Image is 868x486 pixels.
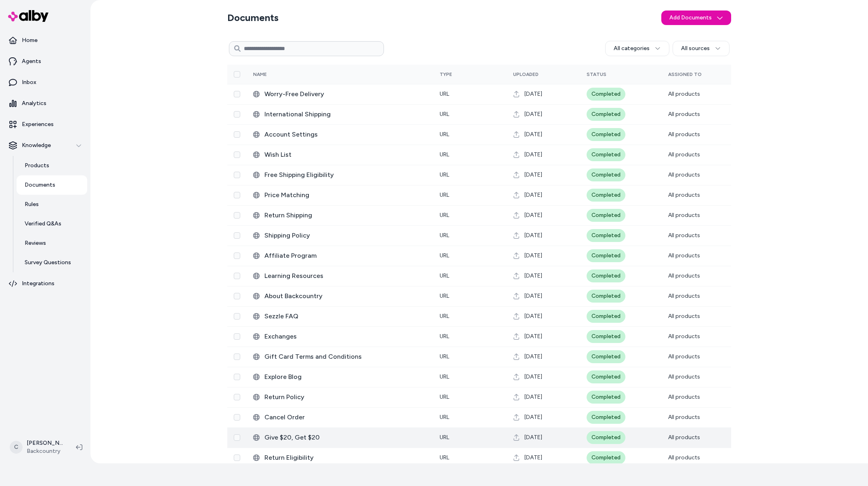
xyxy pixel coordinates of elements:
[22,57,41,65] p: Agents
[440,171,449,178] span: URL
[440,272,449,279] span: URL
[264,170,427,180] span: Free Shipping Eligibility
[524,413,542,421] span: [DATE]
[587,229,625,242] div: Completed
[22,99,46,107] p: Analytics
[440,212,449,219] span: URL
[587,249,625,262] div: Completed
[524,191,542,199] span: [DATE]
[22,120,54,128] p: Experiences
[614,44,650,53] span: All categories
[587,209,625,222] div: Completed
[264,291,427,301] span: About Backcountry
[253,210,427,220] div: Return Shipping.html
[661,11,731,25] button: Add Documents
[587,128,625,141] div: Completed
[524,272,542,280] span: [DATE]
[253,453,427,463] div: Return Eligibility.html
[524,231,542,240] span: [DATE]
[234,394,240,400] button: Select row
[264,89,427,99] span: Worry-Free Delivery
[668,72,702,77] span: Assigned To
[234,313,240,320] button: Select row
[524,433,542,442] span: [DATE]
[25,239,46,247] p: Reviews
[587,88,625,101] div: Completed
[440,151,449,158] span: URL
[668,333,700,340] span: All products
[234,192,240,198] button: Select row
[264,372,427,382] span: Explore Blog
[253,150,427,160] div: Wish List.html
[668,191,700,198] span: All products
[253,433,427,442] div: Give $20, Get $20.html
[587,391,625,404] div: Completed
[3,274,87,293] a: Integrations
[253,130,427,139] div: Account Settings.html
[668,111,700,118] span: All products
[587,411,625,424] div: Completed
[234,232,240,239] button: Select row
[253,271,427,281] div: Learning Resources.html
[17,156,87,175] a: Products
[253,251,427,261] div: Affiliate Program.html
[3,73,87,92] a: Inbox
[253,332,427,341] div: Exchanges.html
[253,170,427,180] div: Free Shipping Eligibility.html
[234,353,240,360] button: Select row
[234,374,240,380] button: Select row
[524,130,542,139] span: [DATE]
[668,171,700,178] span: All products
[440,313,449,320] span: URL
[264,433,427,442] span: Give $20, Get $20
[587,108,625,121] div: Completed
[8,10,48,22] img: alby Logo
[264,190,427,200] span: Price Matching
[440,252,449,259] span: URL
[253,291,427,301] div: About Backcountry.html
[587,72,606,77] span: Status
[440,373,449,380] span: URL
[440,333,449,340] span: URL
[681,44,710,53] span: All sources
[234,131,240,138] button: Select row
[668,434,700,441] span: All products
[440,232,449,239] span: URL
[440,434,449,441] span: URL
[440,72,452,77] span: Type
[668,292,700,299] span: All products
[524,171,542,179] span: [DATE]
[22,36,38,44] p: Home
[587,148,625,161] div: Completed
[524,151,542,159] span: [DATE]
[668,131,700,138] span: All products
[264,130,427,139] span: Account Settings
[234,252,240,259] button: Select row
[587,330,625,343] div: Completed
[524,373,542,381] span: [DATE]
[524,312,542,320] span: [DATE]
[587,189,625,202] div: Completed
[234,111,240,118] button: Select row
[264,311,427,321] span: Sezzle FAQ
[253,71,314,78] div: Name
[234,212,240,219] button: Select row
[234,172,240,178] button: Select row
[27,447,63,455] span: Backcountry
[264,352,427,362] span: Gift Card Terms and Conditions
[587,431,625,444] div: Completed
[234,454,240,461] button: Select row
[668,414,700,421] span: All products
[3,115,87,134] a: Experiences
[440,90,449,97] span: URL
[10,441,23,454] span: C
[264,109,427,119] span: International Shipping
[17,214,87,234] a: Verified Q&As
[524,353,542,361] span: [DATE]
[524,332,542,341] span: [DATE]
[25,200,39,208] p: Rules
[524,393,542,401] span: [DATE]
[25,220,61,228] p: Verified Q&As
[524,252,542,260] span: [DATE]
[513,72,539,77] span: Uploaded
